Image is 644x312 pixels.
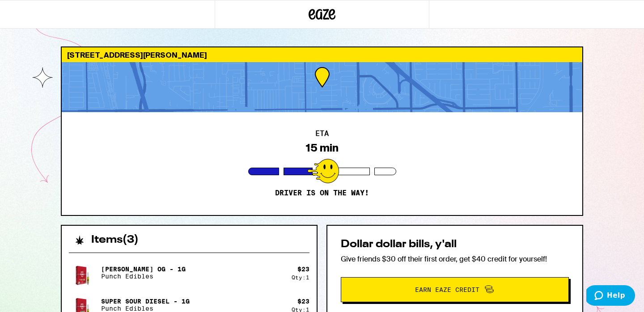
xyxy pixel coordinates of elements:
div: Qty: 1 [292,274,309,280]
p: Punch Edibles [101,273,186,280]
div: [STREET_ADDRESS][PERSON_NAME] [62,47,582,62]
button: Earn Eaze Credit [341,277,569,302]
iframe: Opens a widget where you can find more information [586,285,635,308]
p: Give friends $30 off their first order, get $40 credit for yourself! [341,254,569,264]
h2: Dollar dollar bills, y'all [341,239,569,250]
h2: Items ( 3 ) [91,235,139,245]
p: Driver is on the way! [275,189,369,198]
p: Super Sour Diesel - 1g [101,298,190,305]
h2: ETA [315,130,329,137]
div: $ 23 [297,266,309,273]
div: 15 min [305,142,339,154]
div: $ 23 [297,298,309,305]
span: Earn Eaze Credit [415,287,479,293]
p: [PERSON_NAME] OG - 1g [101,266,186,273]
img: Punch Edibles - King Louie XII OG - 1g [69,257,94,289]
p: Punch Edibles [101,305,190,312]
